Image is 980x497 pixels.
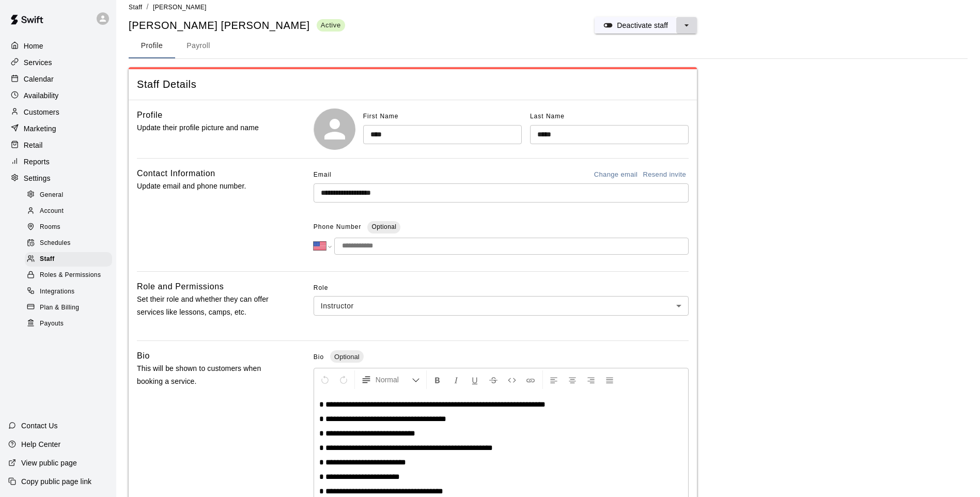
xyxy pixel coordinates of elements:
[25,317,112,331] div: Payouts
[330,353,363,361] span: Optional
[25,252,112,267] div: Staff
[592,167,641,183] button: Change email
[564,370,581,389] button: Center Align
[8,38,108,54] a: Home
[129,3,142,11] a: Staff
[129,2,968,13] nav: breadcrumb
[137,77,689,91] span: Staff Details
[40,270,101,281] span: Roles & Permissions
[8,104,108,120] a: Customers
[595,17,676,34] button: Deactivate staff
[137,121,281,134] p: Update their profile picture and name
[40,222,60,232] span: Rooms
[40,254,55,265] span: Staff
[25,236,116,252] a: Schedules
[429,370,446,389] button: Format Bold
[25,301,112,315] div: Plan & Billing
[25,220,116,236] a: Rooms
[595,17,697,34] div: split button
[40,190,64,200] span: General
[640,167,689,183] button: Resend invite
[129,4,142,11] span: Staff
[8,154,108,169] a: Reports
[485,370,502,389] button: Format Strikethrough
[25,300,116,316] a: Plan & Billing
[137,362,281,388] p: This will be shown to customers when booking a service.
[137,167,215,180] h6: Contact Information
[447,370,465,389] button: Format Italics
[314,296,689,315] div: Instructor
[24,41,43,51] p: Home
[24,173,51,183] p: Settings
[40,206,64,216] span: Account
[24,57,52,68] p: Services
[21,421,58,431] p: Contact Us
[25,316,116,332] a: Payouts
[8,137,108,153] a: Retail
[8,55,108,70] a: Services
[137,349,150,363] h6: Bio
[25,220,112,235] div: Rooms
[363,113,399,120] span: First Name
[522,370,539,389] button: Insert Link
[137,108,163,122] h6: Profile
[24,157,50,167] p: Reports
[545,370,563,389] button: Left Align
[314,353,324,361] span: Bio
[503,370,521,389] button: Insert Code
[25,252,116,268] a: Staff
[617,20,668,30] p: Deactivate staff
[582,370,600,389] button: Right Align
[314,167,332,183] span: Email
[129,34,968,58] div: staff form tabs
[25,268,112,283] div: Roles & Permissions
[8,88,108,103] a: Availability
[357,370,424,389] button: Formatting Options
[25,284,116,300] a: Integrations
[601,370,618,389] button: Justify Align
[24,74,54,84] p: Calendar
[24,107,59,117] p: Customers
[129,19,345,33] div: [PERSON_NAME] [PERSON_NAME]
[371,223,396,230] span: Optional
[137,180,281,193] p: Update email and phone number.
[153,4,207,11] span: [PERSON_NAME]
[25,188,112,203] div: General
[466,370,484,389] button: Format Underline
[316,370,334,389] button: Undo
[25,268,116,284] a: Roles & Permissions
[25,236,112,251] div: Schedules
[24,123,56,134] p: Marketing
[21,439,60,449] p: Help Center
[40,238,71,248] span: Schedules
[137,280,224,293] h6: Role and Permissions
[376,375,412,385] span: Normal
[25,187,116,203] a: General
[40,287,75,297] span: Integrations
[314,280,689,297] span: Role
[335,370,352,389] button: Redo
[25,285,112,299] div: Integrations
[40,319,64,329] span: Payouts
[314,219,362,236] span: Phone Number
[137,293,281,319] p: Set their role and whether they can offer services like lessons, camps, etc.
[129,34,175,58] button: Profile
[40,303,79,313] span: Plan & Billing
[8,71,108,87] a: Calendar
[8,121,108,136] a: Marketing
[25,204,112,219] div: Account
[21,476,91,487] p: Copy public page link
[146,2,148,12] li: /
[21,458,77,468] p: View public page
[175,34,222,58] button: Payroll
[8,170,108,186] a: Settings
